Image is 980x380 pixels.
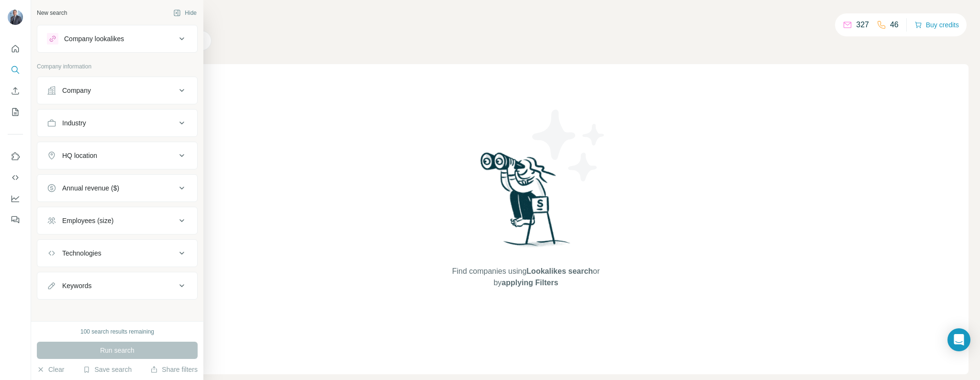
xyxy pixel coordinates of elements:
button: Clear [37,365,64,374]
button: Company lookalikes [37,27,197,50]
button: HQ location [37,144,197,167]
div: Company lookalikes [64,34,124,44]
img: Surfe Illustration - Stars [526,102,612,189]
button: Feedback [8,211,23,228]
button: Buy credits [914,18,959,32]
button: Quick start [8,40,23,57]
div: Keywords [62,281,91,291]
button: Annual revenue ($) [37,177,197,200]
span: applying Filters [501,279,558,287]
button: My lists [8,103,23,121]
div: 100 search results remaining [80,327,154,336]
img: Avatar [8,10,23,25]
button: Enrich CSV [8,82,23,100]
button: Dashboard [8,190,23,207]
div: Technologies [62,248,101,258]
div: New search [37,9,67,17]
p: 46 [890,19,899,31]
button: Share filters [150,365,198,374]
div: Employees (size) [62,216,113,225]
button: Keywords [37,274,197,297]
button: Company [37,79,197,102]
div: Industry [62,118,86,128]
img: Surfe Illustration - Woman searching with binoculars [476,150,576,257]
div: Annual revenue ($) [62,183,119,193]
span: Lookalikes search [526,267,593,275]
button: Use Surfe on LinkedIn [8,148,23,165]
div: Company [62,86,91,95]
p: 327 [856,19,869,31]
button: Save search [83,365,132,374]
h4: Search [83,11,969,25]
div: HQ location [62,151,97,160]
button: Search [8,61,23,78]
button: Industry [37,112,197,134]
span: Find companies using or by [449,266,602,289]
p: Company information [37,62,198,71]
button: Employees (size) [37,209,197,232]
div: Open Intercom Messenger [947,328,970,351]
button: Use Surfe API [8,169,23,186]
button: Hide [167,6,203,20]
button: Technologies [37,242,197,265]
